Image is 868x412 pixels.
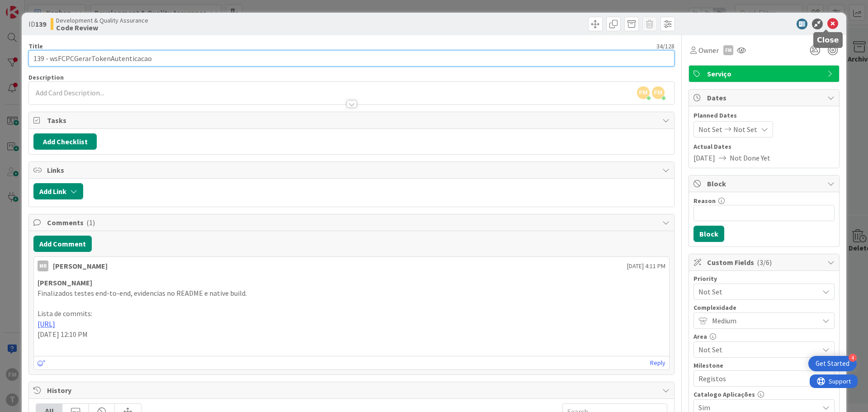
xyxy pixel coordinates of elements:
[698,45,719,56] span: Owner
[28,50,675,66] input: type card name here...
[698,285,814,298] span: Not Set
[733,124,757,135] span: Not Set
[698,372,814,385] span: Registos
[33,183,83,199] button: Add Link
[28,42,43,50] label: Title
[849,354,857,362] div: 4
[28,73,64,81] span: Description
[47,385,658,396] span: History
[816,359,849,368] div: Get Started
[707,68,823,79] span: Serviço
[707,178,823,189] span: Block
[47,217,658,228] span: Comments
[38,289,247,298] span: Finalizados testes end-to-end, evidencias no README e native build.
[19,1,41,12] span: Support
[693,111,835,120] span: Planned Dates
[712,314,814,327] span: Medium
[47,165,658,175] span: Links
[698,343,814,356] span: Not Set
[698,124,722,135] span: Not Set
[33,236,92,252] button: Add Comment
[35,19,46,28] b: 139
[693,275,835,282] div: Priority
[38,309,92,318] span: Lista de commits:
[693,152,715,163] span: [DATE]
[86,218,95,227] span: ( 1 )
[38,260,48,271] div: MR
[693,142,835,152] span: Actual Dates
[46,42,675,50] div: 34 / 128
[627,261,665,271] span: [DATE] 4:11 PM
[650,357,665,369] a: Reply
[693,197,716,205] label: Reason
[730,152,770,163] span: Not Done Yet
[693,226,724,242] button: Block
[693,362,835,369] div: Milestone
[33,133,97,150] button: Add Checklist
[652,86,665,99] span: FM
[38,319,55,328] a: [URL]
[637,86,650,99] span: FM
[53,260,108,271] div: [PERSON_NAME]
[38,278,92,287] strong: [PERSON_NAME]
[808,356,857,371] div: Open Get Started checklist, remaining modules: 4
[757,258,772,267] span: ( 3/6 )
[56,17,148,24] span: Development & Quality Assurance
[817,36,839,44] h5: Close
[28,19,46,29] span: ID
[707,92,823,103] span: Dates
[693,391,835,398] div: Catalogo Aplicações
[56,24,148,31] b: Code Review
[707,257,823,268] span: Custom Fields
[38,330,88,339] span: [DATE] 12:10 PM
[693,304,835,311] div: Complexidade
[47,115,658,126] span: Tasks
[693,333,835,340] div: Area
[723,45,733,55] div: FM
